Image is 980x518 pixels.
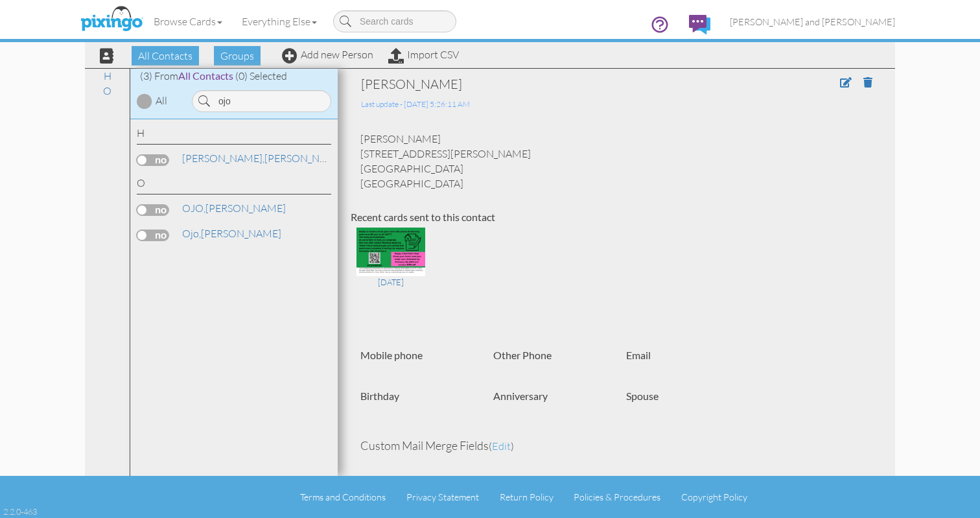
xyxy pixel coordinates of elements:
[356,276,425,288] div: [DATE]
[97,68,118,84] a: H
[97,83,118,99] a: O
[156,93,167,108] div: All
[351,211,495,223] strong: Recent cards sent to this contact
[388,48,459,61] a: Import CSV
[137,126,331,145] div: H
[489,440,514,453] span: ( )
[3,506,37,517] div: 2.2.0-463
[361,99,470,109] span: Last update - [DATE] 5:26:11 AM
[356,244,425,288] a: [DATE]
[130,69,338,84] div: (3) From
[132,46,199,65] span: All Contacts
[300,491,386,502] a: Terms and Conditions
[360,390,399,402] strong: Birthday
[360,440,872,453] h4: Custom Mail Merge Fields
[77,3,146,36] img: pixingo logo
[144,5,232,38] a: Browse Cards
[235,69,287,82] span: (0) Selected
[181,226,283,241] a: [PERSON_NAME]
[232,5,327,38] a: Everything Else
[360,349,423,361] strong: Mobile phone
[214,46,261,65] span: Groups
[182,202,205,215] span: OJO,
[351,132,882,191] div: [PERSON_NAME] [STREET_ADDRESS][PERSON_NAME] [GEOGRAPHIC_DATA] [GEOGRAPHIC_DATA]
[356,228,425,276] img: 127360-1-1738363634394-e88aa9c2eed48bcd-qa.jpg
[626,390,659,402] strong: Spouse
[720,5,905,38] a: [PERSON_NAME] and [PERSON_NAME]
[282,48,373,61] a: Add new Person
[178,69,233,82] span: All Contacts
[493,349,552,361] strong: Other Phone
[730,16,895,27] span: [PERSON_NAME] and [PERSON_NAME]
[681,491,747,502] a: Copyright Policy
[406,491,479,502] a: Privacy Statement
[181,200,287,216] a: [PERSON_NAME]
[182,227,201,240] span: Ojo,
[492,440,511,453] span: edit
[493,390,548,402] strong: Anniversary
[333,10,456,32] input: Search cards
[361,75,765,93] div: [PERSON_NAME]
[689,15,710,34] img: comments.svg
[574,491,660,502] a: Policies & Procedures
[626,349,651,361] strong: Email
[137,176,331,194] div: O
[500,491,554,502] a: Return Policy
[181,150,346,166] a: [PERSON_NAME]
[182,152,264,165] span: [PERSON_NAME],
